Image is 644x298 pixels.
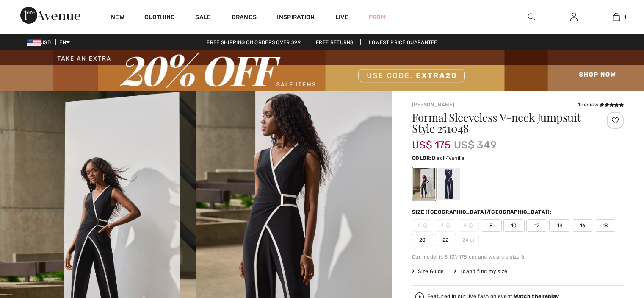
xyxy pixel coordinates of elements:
img: 1ère Avenue [20,7,80,24]
span: Black/Vanilla [432,155,465,161]
span: US$ 349 [454,137,497,153]
span: 24 [458,234,479,246]
span: 20 [412,234,433,246]
div: Size ([GEOGRAPHIC_DATA]/[GEOGRAPHIC_DATA]): [412,208,553,216]
div: Black/Vanilla [413,168,435,200]
span: 6 [458,219,479,232]
span: 22 [435,234,456,246]
div: Midnight Blue/Vanilla [438,168,460,200]
img: My Info [570,12,578,22]
span: 14 [549,219,570,232]
span: 4 [435,219,456,232]
span: Color: [412,155,432,161]
span: 18 [595,219,616,232]
a: [PERSON_NAME] [412,102,454,108]
a: Sale [195,14,211,22]
span: 16 [572,219,593,232]
a: Brands [232,14,257,22]
a: 1 [595,12,637,22]
a: Prom [369,13,386,22]
span: USD [27,39,54,45]
img: ring-m.svg [470,238,474,242]
img: ring-m.svg [423,223,427,228]
div: Our model is 5'10"/178 cm and wears a size 6. [412,253,624,261]
img: My Bag [613,12,620,22]
a: Lowest Price Guarantee [362,39,444,45]
div: 1 review [578,101,624,109]
a: Free Returns [309,39,361,45]
img: ring-m.svg [446,223,450,228]
a: Free shipping on orders over $99 [200,39,307,45]
span: Size Guide [412,267,444,275]
a: Sign In [564,12,584,22]
iframe: Opens a widget where you can find more information [590,234,636,256]
a: Live [335,13,348,22]
img: search the website [528,12,535,22]
span: EN [59,39,70,45]
a: New [111,14,124,22]
span: US$ 175 [412,131,451,151]
span: 10 [503,219,525,232]
a: Clothing [144,14,175,22]
span: Inspiration [277,14,315,22]
span: 12 [526,219,547,232]
div: I can't find my size [454,267,507,275]
span: 2 [412,219,433,232]
h1: Formal Sleeveless V-neck Jumpsuit Style 251048 [412,112,589,134]
img: ring-m.svg [469,223,473,228]
span: 8 [481,219,502,232]
img: US Dollar [27,39,41,46]
span: 1 [624,13,626,21]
